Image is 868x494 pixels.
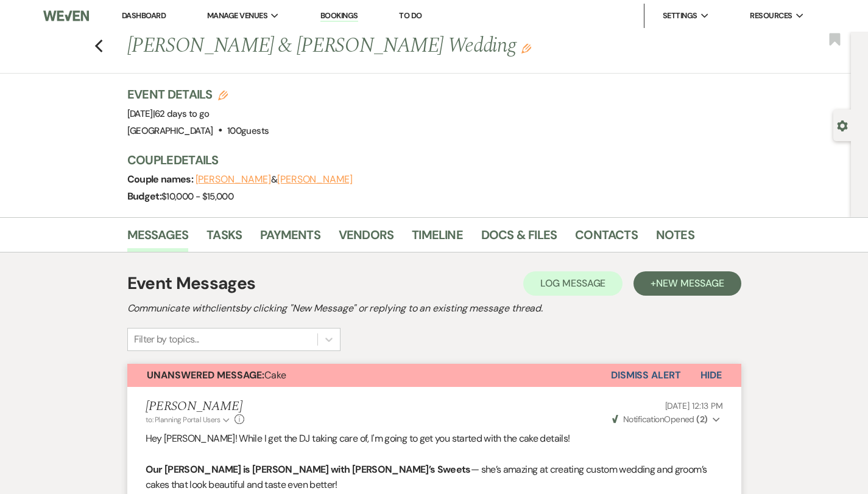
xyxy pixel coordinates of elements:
[127,173,196,186] span: Couple names:
[227,125,269,137] span: 100 guests
[481,225,557,252] a: Docs & Files
[127,108,210,120] span: [DATE]
[540,277,605,290] span: Log Message
[196,173,353,186] span: &
[146,431,723,447] p: Hey [PERSON_NAME]! While I get the DJ taking care of, I'm going to get you started with the cake ...
[837,119,848,131] button: Open lead details
[43,3,89,29] img: Weven Logo
[623,414,664,425] span: Notification
[206,225,242,252] a: Tasks
[523,271,623,296] button: Log Message
[696,414,707,425] strong: ( 2 )
[127,151,810,169] h3: Couple Details
[656,225,694,252] a: Notes
[127,271,256,296] h1: Event Messages
[612,414,708,425] span: Opened
[277,175,353,184] button: [PERSON_NAME]
[122,10,166,21] a: Dashboard
[750,10,792,22] span: Resources
[663,10,697,22] span: Settings
[681,364,741,387] button: Hide
[146,415,221,425] span: to: Planning Portal Users
[339,225,393,252] a: Vendors
[153,108,210,120] span: |
[127,190,162,203] span: Budget:
[127,225,189,252] a: Messages
[127,32,673,61] h1: [PERSON_NAME] & [PERSON_NAME] Wedding
[127,86,269,103] h3: Event Details
[146,463,471,476] strong: Our [PERSON_NAME] is [PERSON_NAME] with [PERSON_NAME]’s Sweets
[521,43,531,54] button: Edit
[134,332,199,347] div: Filter by topics...
[575,225,638,252] a: Contacts
[161,190,233,203] span: $10,000 - $15,000
[656,277,724,290] span: New Message
[127,301,741,316] h2: Communicate with clients by clicking "New Message" or replying to an existing message thread.
[665,400,723,411] span: [DATE] 12:13 PM
[146,462,723,493] p: — she’s amazing at creating custom wedding and groom’s cakes that look beautiful and taste even b...
[146,399,245,414] h5: [PERSON_NAME]
[320,10,358,22] a: Bookings
[207,10,267,22] span: Manage Venues
[412,225,463,252] a: Timeline
[611,364,681,387] button: Dismiss Alert
[155,108,210,120] span: 62 days to go
[700,369,722,381] span: Hide
[260,225,320,252] a: Payments
[399,10,422,21] a: To Do
[146,414,232,425] button: to: Planning Portal Users
[610,413,723,426] button: NotificationOpened (2)
[196,175,271,184] button: [PERSON_NAME]
[633,271,741,296] button: +New Message
[127,364,611,387] button: Unanswered Message:Cake
[127,125,213,137] span: [GEOGRAPHIC_DATA]
[147,369,286,381] span: Cake
[147,369,264,381] strong: Unanswered Message:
